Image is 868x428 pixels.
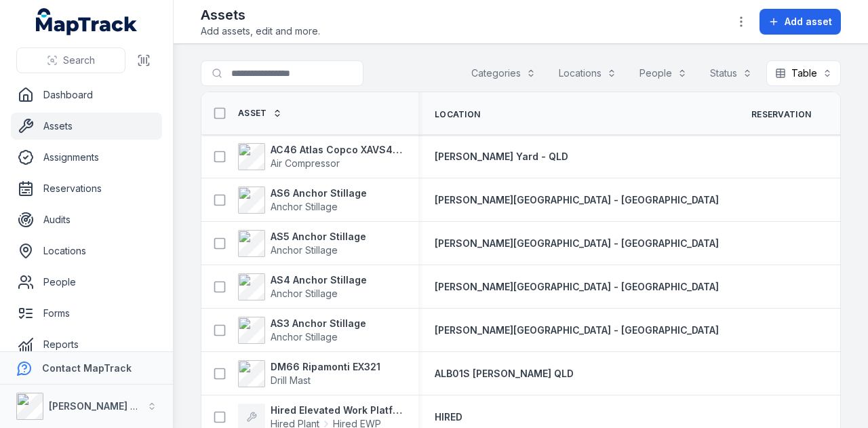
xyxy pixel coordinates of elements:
a: MapTrack [36,8,138,35]
button: Search [16,47,125,73]
a: AS6 Anchor StillageAnchor Stillage [238,187,367,214]
strong: AS3 Anchor Stillage [271,317,366,330]
a: Reservations [11,175,162,202]
strong: AS6 Anchor Stillage [271,187,367,200]
span: Anchor Stillage [271,331,338,343]
button: Status [701,60,761,86]
a: Assets [11,113,162,140]
span: Anchor Stillage [271,201,338,212]
button: Add asset [759,9,841,35]
span: [PERSON_NAME][GEOGRAPHIC_DATA] - [GEOGRAPHIC_DATA] [435,324,719,336]
a: Forms [11,300,162,327]
span: Drill Mast [271,374,311,386]
a: [PERSON_NAME][GEOGRAPHIC_DATA] - [GEOGRAPHIC_DATA] [435,324,719,337]
strong: AC46 Atlas Copco XAVS450 [271,143,402,157]
strong: AS4 Anchor Stillage [271,273,367,287]
button: People [631,60,696,86]
span: Location [435,109,480,120]
span: [PERSON_NAME][GEOGRAPHIC_DATA] - [GEOGRAPHIC_DATA] [435,194,719,206]
a: AS3 Anchor StillageAnchor Stillage [238,317,366,344]
a: Dashboard [11,81,162,109]
a: AC46 Atlas Copco XAVS450Air Compressor [238,143,402,170]
a: [PERSON_NAME] Yard - QLD [435,150,568,163]
strong: Contact MapTrack [42,362,132,374]
span: [PERSON_NAME][GEOGRAPHIC_DATA] - [GEOGRAPHIC_DATA] [435,237,719,249]
a: AS5 Anchor StillageAnchor Stillage [238,230,366,257]
span: Search [63,54,95,67]
span: Anchor Stillage [271,288,338,299]
span: Asset [238,108,267,119]
span: Anchor Stillage [271,244,338,256]
strong: [PERSON_NAME] Group [49,400,160,412]
span: HIRED [435,411,462,423]
a: Reports [11,331,162,358]
strong: DM66 Ripamonti EX321 [271,360,380,374]
span: Add assets, edit and more. [201,24,320,38]
span: Air Compressor [271,157,340,169]
a: People [11,269,162,296]
strong: AS5 Anchor Stillage [271,230,366,244]
h2: Assets [201,5,320,24]
span: ALB01S [PERSON_NAME] QLD [435,368,574,379]
a: Locations [11,237,162,265]
a: AS4 Anchor StillageAnchor Stillage [238,273,367,300]
a: [PERSON_NAME][GEOGRAPHIC_DATA] - [GEOGRAPHIC_DATA] [435,193,719,207]
a: ALB01S [PERSON_NAME] QLD [435,367,574,381]
strong: Hired Elevated Work Platform [271,404,402,417]
button: Table [766,60,841,86]
button: Locations [550,60,625,86]
a: Asset [238,108,282,119]
a: [PERSON_NAME][GEOGRAPHIC_DATA] - [GEOGRAPHIC_DATA] [435,280,719,294]
a: [PERSON_NAME][GEOGRAPHIC_DATA] - [GEOGRAPHIC_DATA] [435,237,719,250]
a: DM66 Ripamonti EX321Drill Mast [238,360,380,387]
span: Reservation [751,109,811,120]
button: Categories [462,60,545,86]
a: Audits [11,206,162,233]
span: [PERSON_NAME] Yard - QLD [435,151,568,162]
a: Assignments [11,144,162,171]
span: Add asset [785,15,832,28]
span: [PERSON_NAME][GEOGRAPHIC_DATA] - [GEOGRAPHIC_DATA] [435,281,719,292]
a: HIRED [435,410,462,424]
